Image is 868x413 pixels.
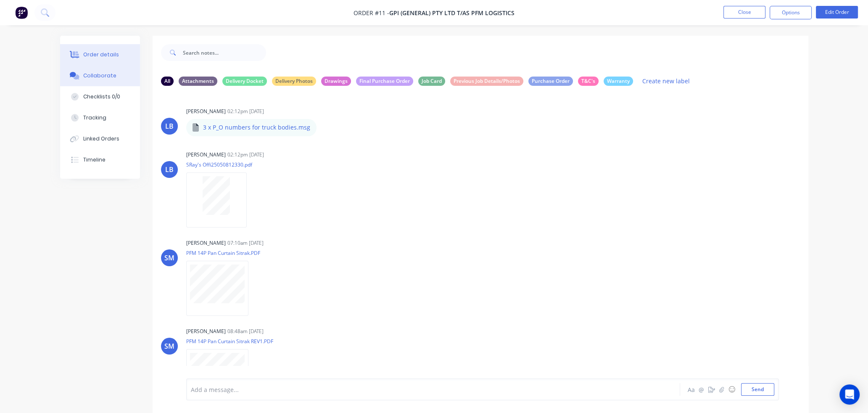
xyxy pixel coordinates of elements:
[578,77,599,86] div: T&C's
[222,77,267,86] div: Delivery Docket
[418,77,445,86] div: Job Card
[697,384,707,394] button: @
[686,384,697,394] button: Aa
[60,128,140,149] button: Linked Orders
[15,6,28,19] img: Factory
[83,114,106,122] div: Tracking
[183,44,266,61] input: Search notes...
[83,135,119,143] div: Linked Orders
[227,108,264,115] div: 02:12pm [DATE]
[227,151,264,159] div: 02:12pm [DATE]
[450,77,523,86] div: Previous Job Details/Photos
[186,249,260,257] p: PFM 14P Pan Curtain Sitrak.PDF
[321,77,351,86] div: Drawings
[528,77,573,86] div: Purchase Order
[186,328,226,335] div: [PERSON_NAME]
[83,51,119,58] div: Order details
[638,75,694,87] button: Create new label
[60,86,140,107] button: Checklists 0/0
[179,77,217,86] div: Attachments
[60,65,140,86] button: Collaborate
[164,341,174,351] div: SM
[272,77,316,86] div: Delivery Photos
[839,384,860,405] div: Open Intercom Messenger
[389,9,514,17] span: GPI (General) Pty Ltd T/As PFM Logistics
[186,338,273,345] p: PFM 14P Pan Curtain Sitrak REV1.PDF
[203,123,310,132] p: 3 x P_O numbers for truck bodies.msg
[60,44,140,65] button: Order details
[60,149,140,170] button: Timeline
[356,77,413,86] div: Final Purchase Order
[723,6,765,19] button: Close
[60,107,140,128] button: Tracking
[186,239,226,247] div: [PERSON_NAME]
[727,384,737,394] button: ☺
[165,121,174,131] div: LB
[227,328,264,335] div: 08:48am [DATE]
[165,164,174,175] div: LB
[164,253,174,263] div: SM
[83,72,116,79] div: Collaborate
[186,151,226,159] div: [PERSON_NAME]
[816,6,858,19] button: Edit Order
[83,156,106,164] div: Timeline
[227,239,264,247] div: 07:10am [DATE]
[604,77,633,86] div: Warranty
[186,108,226,115] div: [PERSON_NAME]
[354,9,389,17] span: Order #11 -
[161,77,174,86] div: All
[83,93,120,101] div: Checklists 0/0
[770,6,812,19] button: Options
[186,161,255,168] p: SRay's Offi25050812330.pdf
[741,383,774,396] button: Send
